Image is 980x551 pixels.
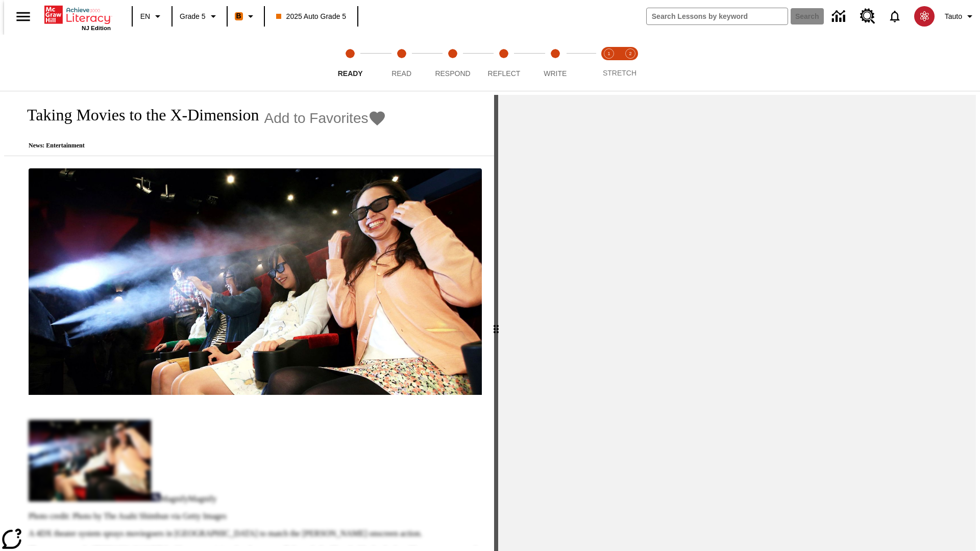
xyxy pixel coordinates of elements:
[881,3,908,30] a: Notifications
[488,69,521,78] span: Reflect
[494,95,498,551] div: Press Enter or Spacebar and then press right and left arrow keys to move the slider
[945,11,962,22] span: Tauto
[603,69,636,77] span: STRETCH
[607,51,610,56] text: 1
[136,7,168,26] button: Language: EN, Select a language
[231,7,261,26] button: Boost Class color is orange. Change class color
[647,8,788,24] input: search field
[8,2,38,32] button: Open side menu
[372,35,431,91] button: Read step 2 of 5
[176,7,224,26] button: Grade: Grade 5, Select a grade
[474,35,533,91] button: Reflect step 4 of 5
[338,69,363,78] span: Ready
[44,4,111,31] div: Home
[908,3,941,30] button: Select a new avatar
[276,11,347,22] span: 2025 Auto Grade 5
[16,106,259,124] h1: Taking Movies to the X-Dimension
[16,142,386,149] p: News: Entertainment
[544,69,567,78] span: Write
[391,69,411,78] span: Read
[854,3,881,30] a: Resource Center, Will open in new tab
[264,110,369,127] span: Add to Favorites
[594,35,624,91] button: Stretch Read step 1 of 2
[526,35,585,91] button: Write step 5 of 5
[180,11,206,22] span: Grade 5
[435,69,470,78] span: Respond
[140,11,150,22] span: EN
[264,109,387,127] button: Add to Favorites - Taking Movies to the X-Dimension
[629,51,631,56] text: 2
[321,35,380,91] button: Ready step 1 of 5
[826,3,854,31] a: Data Center
[941,7,980,26] button: Profile/Settings
[4,95,494,546] div: reading
[914,6,935,27] img: avatar image
[29,168,482,395] img: Panel in front of the seats sprays water mist to the happy audience at a 4DX-equipped theater.
[498,95,976,551] div: activity
[82,25,111,31] span: NJ Edition
[236,10,241,22] span: B
[423,35,482,91] button: Respond step 3 of 5
[616,35,645,91] button: Stretch Respond step 2 of 2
